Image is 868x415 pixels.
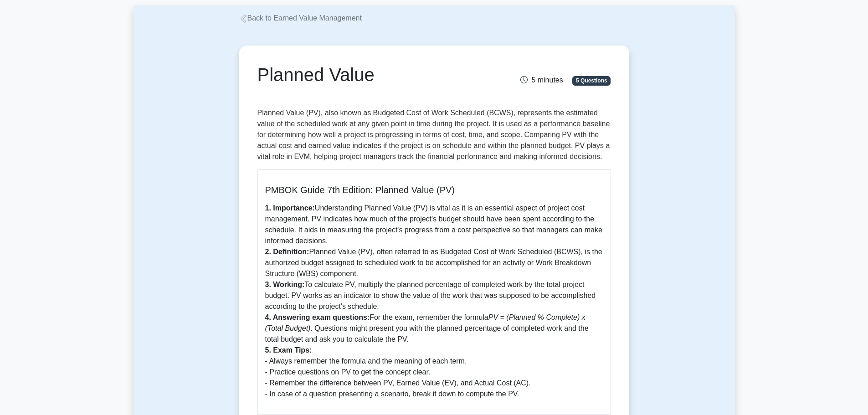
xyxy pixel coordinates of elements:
span: 5 minutes [520,76,563,84]
b: 1. Importance: [265,204,315,212]
a: Back to Earned Value Management [239,14,362,22]
b: 4. Answering exam questions: [265,313,370,321]
i: PV = (Planned % Complete) x (Total Budget) [265,313,586,332]
span: 5 Questions [572,76,611,85]
b: 3. Working: [265,281,305,288]
p: Understanding Planned Value (PV) is vital as it is an essential aspect of project cost management... [265,203,603,400]
h1: Planned Value [257,64,489,86]
h5: PMBOK Guide 7th Edition: Planned Value (PV) [265,184,603,195]
p: Planned Value (PV), also known as Budgeted Cost of Work Scheduled (BCWS), represents the estimate... [257,108,611,162]
b: 2. Definition: [265,248,309,256]
b: 5. Exam Tips: [265,346,312,354]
